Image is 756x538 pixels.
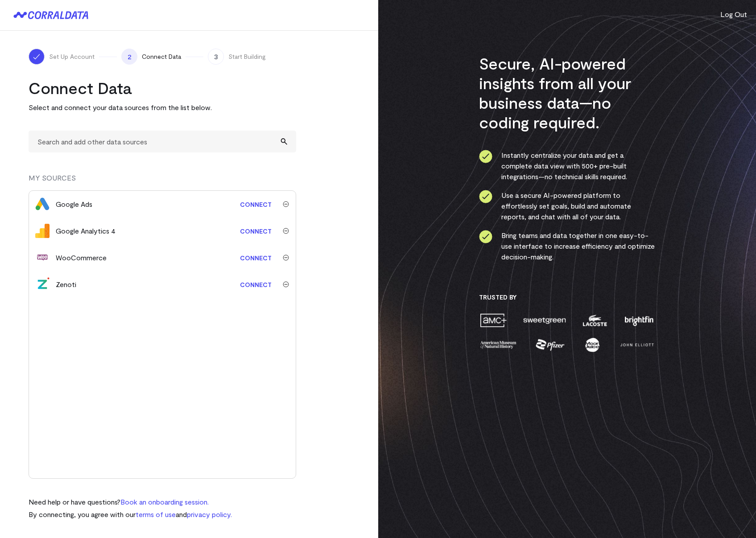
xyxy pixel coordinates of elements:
a: Connect [235,250,276,266]
li: Instantly centralize your data and get a complete data view with 500+ pre-built integrations—no t... [479,150,655,182]
img: ico-check-circle-4b19435c.svg [479,190,492,203]
img: trash-40e54a27.svg [283,281,289,287]
img: moon-juice-c312e729.png [583,337,601,353]
span: Connect Data [142,52,181,61]
img: amc-0b11a8f1.png [479,312,508,328]
img: ico-check-circle-4b19435c.svg [479,150,492,163]
h3: Trusted By [479,293,655,301]
span: Set Up Account [49,52,95,61]
img: google_ads-c8121f33.png [35,197,50,211]
a: Book an onboarding session. [120,497,209,506]
img: trash-40e54a27.svg [283,255,289,261]
a: Connect [235,196,276,213]
span: Start Building [228,52,266,61]
span: 3 [208,49,224,65]
a: Connect [235,276,276,293]
div: MY SOURCES [29,172,296,190]
a: terms of use [136,510,176,518]
img: amnh-5afada46.png [479,337,517,353]
a: Connect [235,223,276,239]
a: privacy policy. [187,510,232,518]
li: Use a secure AI-powered platform to effortlessly set goals, build and automate reports, and chat ... [479,190,655,222]
p: By connecting, you agree with our and [29,509,232,520]
img: zenoti-2086f9c1.png [35,277,50,292]
img: pfizer-e137f5fc.png [535,337,566,353]
img: woocommerce-a1e198f9.svg [35,251,50,265]
li: Bring teams and data together in one easy-to-use interface to increase efficiency and optimize de... [479,230,655,262]
img: sweetgreen-1d1fb32c.png [522,312,567,328]
div: Google Analytics 4 [56,226,116,236]
p: Need help or have questions? [29,497,232,507]
div: Google Ads [56,199,92,209]
button: Log Out [720,9,747,20]
h2: Connect Data [29,78,296,98]
img: trash-40e54a27.svg [283,201,289,207]
div: WooCommerce [56,252,107,263]
input: Search and add other data sources [29,131,296,152]
img: ico-check-white-5ff98cb1.svg [32,52,41,61]
h3: Secure, AI-powered insights from all your business data—no coding required. [479,53,655,132]
img: lacoste-7a6b0538.png [582,312,608,328]
img: google_analytics_4-4ee20295.svg [35,224,50,238]
div: Zenoti [56,279,76,290]
img: brightfin-a251e171.png [623,312,655,328]
img: trash-40e54a27.svg [283,228,289,234]
span: 2 [121,49,137,65]
img: john-elliott-25751c40.png [619,337,655,353]
img: ico-check-circle-4b19435c.svg [479,230,492,243]
p: Select and connect your data sources from the list below. [29,102,296,113]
